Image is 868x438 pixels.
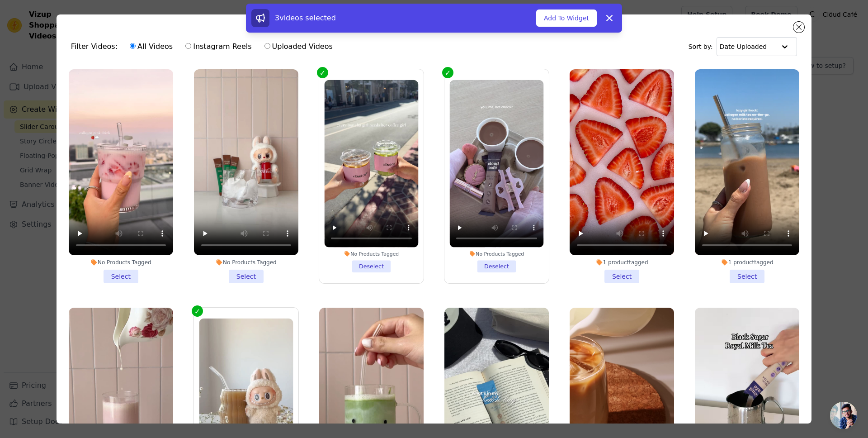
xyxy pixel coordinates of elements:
div: Open chat [830,402,857,429]
span: 3 videos selected [275,14,336,22]
div: 1 product tagged [695,259,799,266]
div: No Products Tagged [450,251,544,257]
div: Sort by: [689,37,797,56]
label: All Videos [129,41,173,52]
label: Uploaded Videos [264,41,333,52]
button: Add To Widget [536,10,597,27]
div: No Products Tagged [324,251,418,257]
div: Filter Videos: [71,36,338,57]
label: Instagram Reels [185,41,252,52]
div: No Products Tagged [69,259,173,266]
div: 1 product tagged [570,259,674,266]
div: No Products Tagged [194,259,298,266]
